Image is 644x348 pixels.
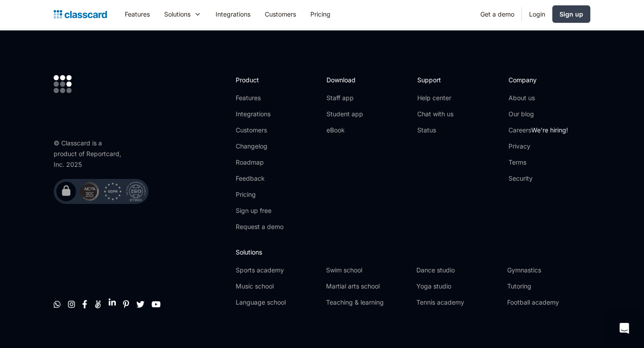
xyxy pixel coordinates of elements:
a: Help center [417,93,453,102]
a: Roadmap [236,158,284,167]
a: Our blog [508,110,568,119]
a: Get a demo [473,4,521,24]
a:  [109,298,116,307]
a:  [82,300,87,309]
a: CareersWe're hiring! [508,126,568,135]
a:  [152,300,161,309]
a: Sign up free [236,206,284,215]
a: Pricing [303,4,338,24]
a:  [123,300,129,309]
a: Feedback [236,174,284,183]
a: About us [508,93,568,102]
a:  [136,300,144,309]
a: Privacy [508,142,568,151]
a: Changelog [236,142,284,151]
h2: Solutions [236,247,590,257]
a: Football academy [507,298,590,307]
a: Integrations [208,4,258,24]
div: Solutions [157,4,208,24]
span: We're hiring! [531,126,568,134]
a: Sign up [552,5,590,23]
a:  [94,300,102,309]
a: Dance studio [416,266,500,275]
a:  [54,300,61,309]
a: Customers [258,4,303,24]
h2: Download [326,75,363,85]
a:  [68,300,75,309]
a: home [54,8,107,21]
div: Solutions [164,9,191,19]
a: Chat with us [417,110,453,119]
a: Terms [508,158,568,167]
a: Login [522,4,552,24]
a: Sports academy [236,266,319,275]
a: Tutoring [507,282,590,291]
h2: Product [236,75,284,85]
a: Teaching & learning [326,298,409,307]
a: Pricing [236,190,284,199]
a: Music school [236,282,319,291]
a: Student app [326,110,363,119]
a: Staff app [326,93,363,102]
h2: Company [508,75,568,85]
div: Open Intercom Messenger [614,318,635,339]
a: Security [508,174,568,183]
a: Language school [236,298,319,307]
a: Integrations [236,110,284,119]
a: Yoga studio [416,282,500,291]
a: Gymnastics [507,266,590,275]
a: Customers [236,126,284,135]
a: Martial arts school [326,282,409,291]
h2: Support [417,75,453,85]
a: Features [236,93,284,102]
a: Tennis academy [416,298,500,307]
a: Status [417,126,453,135]
a: eBook [326,126,363,135]
a: Features [118,4,157,24]
a: Request a demo [236,222,284,231]
div: © Classcard is a product of Reportcard, Inc. 2025 [54,138,125,170]
a: Swim school [326,266,409,275]
div: Sign up [559,9,583,19]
